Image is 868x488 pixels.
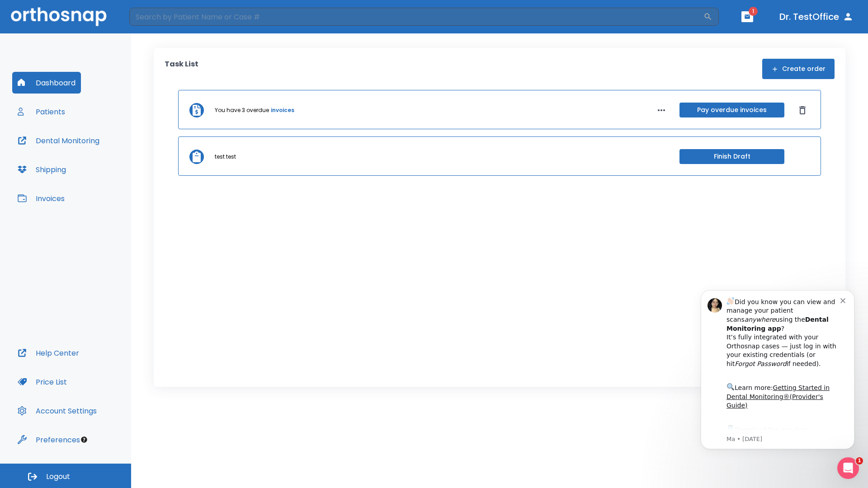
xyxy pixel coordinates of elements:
[12,371,72,393] button: Price List
[12,72,81,94] button: Dashboard
[165,59,198,79] p: Task List
[11,7,107,26] img: Orthosnap
[762,59,835,79] button: Create order
[12,188,70,209] button: Invoices
[129,8,703,26] input: Search by Patient Name or Case #
[749,7,758,16] span: 1
[679,149,784,164] button: Finish Draft
[12,342,85,364] button: Help Center
[837,457,859,479] iframe: Intercom live chat
[679,103,784,117] button: Pay overdue invoices
[12,130,105,151] button: Dental Monitoring
[12,101,71,122] button: Patients
[12,429,85,450] button: Preferences
[795,103,810,117] button: Dismiss
[776,9,857,25] button: Dr. TestOffice
[46,472,70,482] span: Logout
[12,159,71,180] button: Shipping
[856,457,863,465] span: 1
[12,400,102,422] button: Account Settings
[80,436,88,444] div: Tooltip anchor
[215,106,269,114] p: You have 3 overdue
[271,106,294,114] a: invoices
[215,153,236,161] p: test test
[687,279,868,483] iframe: Intercom notifications message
